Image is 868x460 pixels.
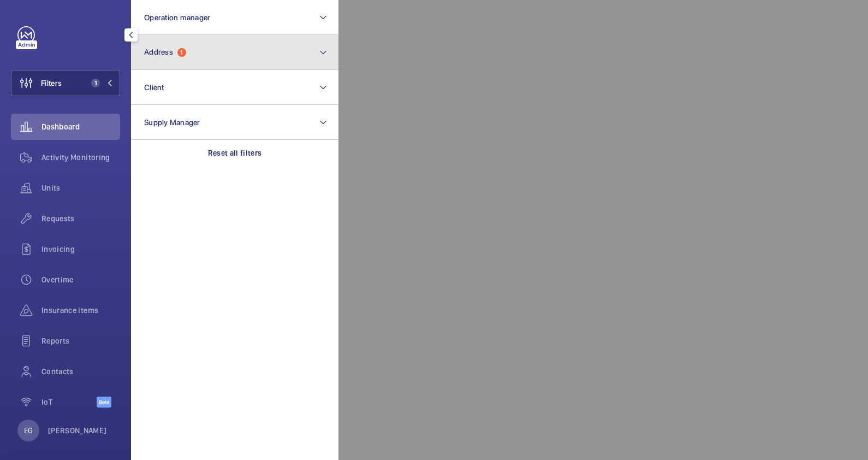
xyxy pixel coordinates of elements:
[11,70,120,96] button: Filters1
[41,213,120,224] span: Requests
[41,244,120,255] span: Invoicing
[41,152,120,163] span: Activity Monitoring
[24,425,33,436] p: EG
[41,335,120,346] span: Reports
[41,78,62,89] span: Filters
[41,182,120,193] span: Units
[41,366,120,377] span: Contacts
[41,274,120,285] span: Overtime
[41,305,120,316] span: Insurance items
[91,79,100,87] span: 1
[41,121,120,132] span: Dashboard
[48,425,107,436] p: [PERSON_NAME]
[97,397,111,408] span: Beta
[41,397,97,408] span: IoT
